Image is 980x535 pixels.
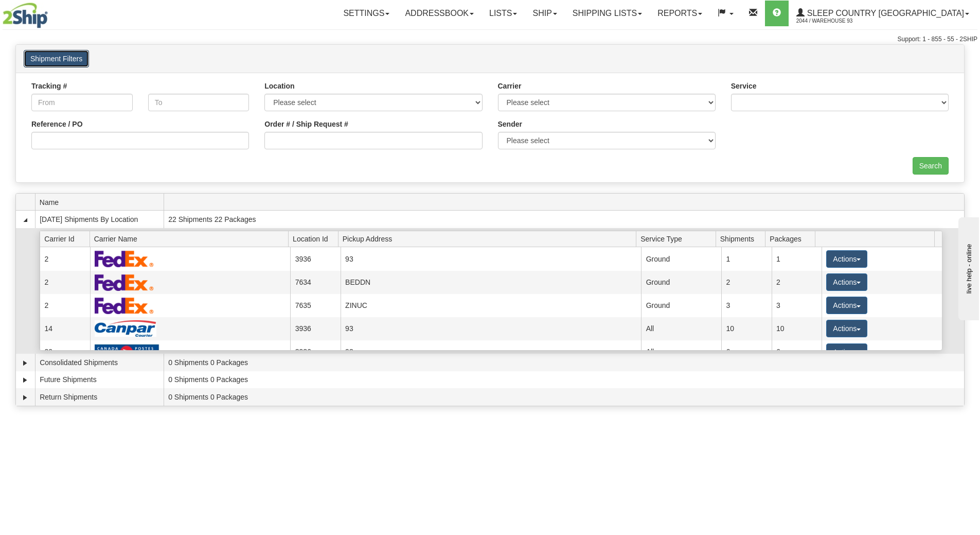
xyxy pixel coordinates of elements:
input: From [31,94,133,111]
input: To [148,94,250,111]
a: Sleep Country [GEOGRAPHIC_DATA] 2044 / Warehouse 93 [789,1,977,26]
button: Actions [826,320,867,337]
td: 2 [40,247,90,270]
td: 6 [721,340,771,364]
button: Actions [826,273,867,291]
label: Service [731,81,757,91]
td: Ground [641,247,721,270]
a: Collapse [20,215,30,225]
label: Sender [498,119,522,129]
td: 3936 [290,317,340,340]
td: 0 Shipments 0 Packages [164,388,964,406]
img: FedEx Express® [95,274,154,291]
td: 2 [772,271,822,294]
td: 2 [40,271,90,294]
a: Shipping lists [565,1,650,26]
a: Expand [20,375,30,385]
td: 2 [40,294,90,317]
label: Tracking # [31,81,67,91]
a: Expand [20,392,30,403]
span: Carrier Id [44,231,90,247]
td: All [641,340,721,364]
td: 3 [772,294,822,317]
span: Location Id [293,231,338,247]
span: Name [40,194,164,210]
label: Order # / Ship Request # [264,119,348,129]
img: FedEx Express® [95,250,154,267]
a: Addressbook [397,1,482,26]
span: Service Type [640,231,716,247]
span: Shipments [720,231,765,247]
td: Consolidated Shipments [35,354,164,371]
td: 1 [721,247,771,270]
td: 0 Shipments 0 Packages [164,354,964,371]
a: Expand [20,358,30,368]
td: [DATE] Shipments By Location [35,211,164,228]
td: ZINUC [341,294,642,317]
td: Future Shipments [35,371,164,389]
label: Carrier [498,81,522,91]
span: Carrier Name [94,231,289,247]
td: 93 [341,317,642,340]
td: 3936 [290,340,340,364]
button: Actions [826,297,867,314]
td: 14 [40,317,90,340]
td: 10 [721,317,771,340]
iframe: chat widget [956,215,979,320]
td: 3 [721,294,771,317]
a: Ship [525,1,564,26]
button: Actions [826,343,867,361]
button: Actions [826,250,867,268]
img: Canada Post [95,344,159,360]
label: Reference / PO [31,119,83,129]
td: 22 Shipments 22 Packages [164,211,964,228]
img: logo2044.jpg [3,3,48,28]
td: Ground [641,271,721,294]
td: 3936 [290,247,340,270]
td: 1 [772,247,822,270]
a: Reports [650,1,710,26]
span: Pickup Address [343,231,636,247]
td: BEDDN [341,271,642,294]
td: 7635 [290,294,340,317]
div: Support: 1 - 855 - 55 - 2SHIP [3,35,977,44]
label: Location [264,81,294,91]
td: All [641,317,721,340]
button: Shipment Filters [24,50,89,67]
a: Lists [482,1,525,26]
td: 93 [341,247,642,270]
td: 20 [40,340,90,364]
td: 10 [772,317,822,340]
td: 2 [721,271,771,294]
img: FedEx Express® [95,297,154,314]
td: 7634 [290,271,340,294]
input: Search [913,157,949,175]
a: Settings [335,1,397,26]
td: Ground [641,294,721,317]
span: Sleep Country [GEOGRAPHIC_DATA] [805,9,964,18]
span: Packages [770,231,815,247]
td: 93 [341,340,642,364]
img: Canpar [95,320,156,337]
td: 0 Shipments 0 Packages [164,371,964,389]
td: Return Shipments [35,388,164,406]
td: 6 [772,340,822,364]
div: live help - online [8,9,95,16]
span: 2044 / Warehouse 93 [796,16,874,26]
